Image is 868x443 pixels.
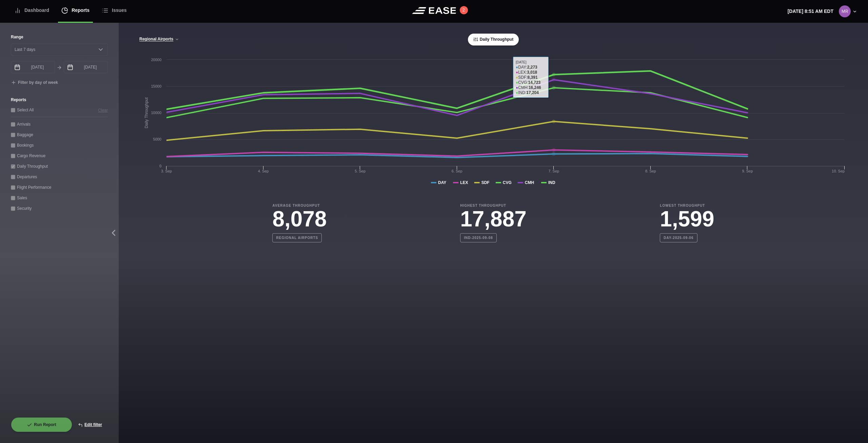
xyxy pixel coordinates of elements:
tspan: 3. Sep [161,169,172,173]
b: Regional Airports [272,233,322,242]
label: Range [11,34,108,40]
h3: 1,599 [660,208,714,230]
text: 0 [159,164,161,168]
tspan: IND [548,180,555,185]
tspan: Daily Throughput [144,97,149,128]
b: DAY-2025-09-06 [660,233,697,242]
button: Daily Throughput [468,34,519,45]
tspan: LEX [460,180,468,185]
text: 20000 [151,58,161,62]
b: Lowest Throughput [660,203,714,208]
h3: 8,078 [272,208,327,230]
tspan: DAY [438,180,446,185]
tspan: 9. Sep [742,169,753,173]
button: Filter by day of week [11,80,58,86]
tspan: 5. Sep [355,169,366,173]
button: 2 [460,6,468,14]
tspan: 8. Sep [645,169,656,173]
input: mm/dd/yyyy [11,61,55,73]
b: Average Throughput [272,203,327,208]
text: 10000 [151,111,161,115]
input: mm/dd/yyyy [64,61,108,73]
tspan: 6. Sep [452,169,462,173]
tspan: SDF [481,180,490,185]
img: 0b2ed616698f39eb9cebe474ea602d52 [839,5,851,17]
p: [DATE] 8:51 AM EDT [788,8,833,15]
text: 5000 [153,137,161,141]
button: Regional Airports [139,37,179,42]
label: Reports [11,97,108,103]
h3: 17,887 [460,208,527,230]
button: Clear [98,107,108,114]
tspan: CVG [503,180,512,185]
button: Edit filter [72,417,108,432]
tspan: 10. Sep [832,169,845,173]
b: IND-2025-09-08 [460,233,497,242]
text: 15000 [151,84,161,88]
tspan: 7. Sep [548,169,559,173]
b: Highest Throughput [460,203,527,208]
tspan: CMH [525,180,534,185]
tspan: 4. Sep [258,169,269,173]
